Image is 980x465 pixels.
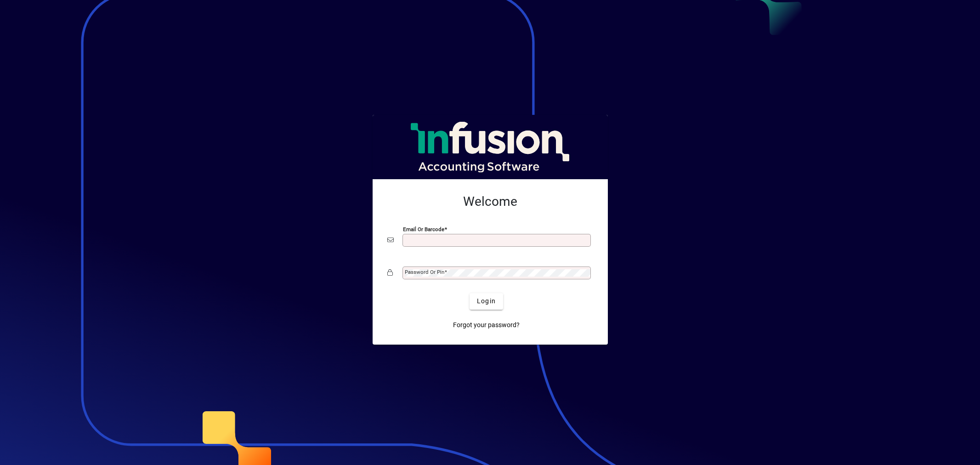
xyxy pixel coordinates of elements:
[453,320,520,330] span: Forgot your password?
[470,293,503,310] button: Login
[387,194,593,210] h2: Welcome
[477,296,496,306] span: Login
[403,226,444,232] mat-label: Email or Barcode
[405,269,444,275] mat-label: Password or Pin
[449,317,523,334] a: Forgot your password?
